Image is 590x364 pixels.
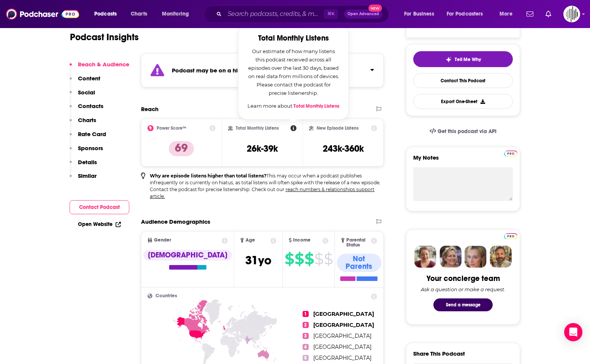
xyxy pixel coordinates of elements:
[465,246,487,268] img: Jules Profile
[433,298,493,311] button: Send a message
[157,126,186,131] h2: Power Score™
[414,246,436,268] img: Sydney Profile
[563,6,580,22] button: Show profile menu
[423,122,503,141] a: Get this podcast via API
[439,246,462,268] img: Barbara Profile
[564,323,582,341] div: Open Intercom Messenger
[141,53,384,87] section: Click to expand status details
[154,238,171,243] span: Gender
[78,75,100,82] p: Content
[303,355,309,361] span: 5
[143,250,232,260] div: [DEMOGRAPHIC_DATA]
[368,5,382,12] span: New
[413,154,513,167] label: My Notes
[70,144,103,158] button: Sponsors
[323,143,364,154] h3: 243k-360k
[404,9,434,19] span: For Business
[78,158,97,166] p: Details
[504,233,517,239] img: Podchaser Pro
[314,253,323,265] span: $
[155,293,177,298] span: Countries
[413,51,513,67] button: tell me why sparkleTell Me Why
[172,67,280,74] strong: Podcast may be on a hiatus or finished
[70,31,139,43] h1: Podcast Insights
[324,253,333,265] span: $
[313,355,371,361] span: [GEOGRAPHIC_DATA]
[504,149,517,157] a: Pro website
[427,274,500,283] div: Your concierge team
[141,105,159,113] h2: Reach
[490,246,512,268] img: Jon Profile
[70,89,95,103] button: Social
[225,8,324,20] input: Search podcasts, credits, & more...
[150,173,266,179] b: Why are episode listens higher than total listens?
[413,350,465,357] h3: Share This Podcast
[344,9,382,19] button: Open AdvancedNew
[542,8,554,20] a: Show notifications dropdown
[247,143,278,154] h3: 26k-39k
[131,9,147,19] span: Charts
[70,172,97,186] button: Similar
[70,61,129,75] button: Reach & Audience
[70,130,106,144] button: Rate Card
[94,9,117,19] span: Podcasts
[303,344,309,350] span: 4
[293,238,311,243] span: Income
[70,158,97,173] button: Details
[347,12,379,16] span: Open Advanced
[303,311,309,317] span: 1
[126,8,152,20] a: Charts
[89,8,127,20] button: open menu
[245,253,271,268] span: 31 yo
[70,200,129,214] button: Contact Podcast
[563,6,580,22] span: Logged in as gpg2
[313,344,371,350] span: [GEOGRAPHIC_DATA]
[442,8,494,20] button: open menu
[337,254,381,272] div: Not Parents
[150,173,384,200] p: This may occur when a podcast publishes infrequently or is currently on hiatus, as total listens ...
[399,8,444,20] button: open menu
[70,75,100,89] button: Content
[303,333,309,339] span: 3
[523,8,536,20] a: Show notifications dropdown
[78,172,97,179] p: Similar
[70,102,103,116] button: Contacts
[285,253,294,265] span: $
[317,126,358,131] h2: New Episode Listens
[295,253,304,265] span: $
[293,103,339,109] a: Total Monthly Listens
[447,9,483,19] span: For Podcasters
[504,232,517,239] a: Pro website
[324,9,338,19] span: ⌘ K
[305,253,314,265] span: $
[313,322,374,328] span: [GEOGRAPHIC_DATA]
[563,6,580,22] img: User Profile
[78,102,103,110] p: Contacts
[78,61,129,68] p: Reach & Audience
[6,7,79,21] img: Podchaser - Follow, Share and Rate Podcasts
[346,238,370,248] span: Parental Status
[247,34,339,42] h2: Total Monthly Listens
[78,130,106,138] p: Rate Card
[504,151,517,157] img: Podchaser Pro
[313,311,374,317] span: [GEOGRAPHIC_DATA]
[455,56,481,63] span: Tell Me Why
[247,47,339,97] p: Our estimate of how many listens this podcast received across all episodes over the last 30 days,...
[446,56,452,63] img: tell me why sparkle
[438,128,496,135] span: Get this podcast via API
[162,9,189,19] span: Monitoring
[313,333,371,339] span: [GEOGRAPHIC_DATA]
[413,73,513,88] a: Contact This Podcast
[413,94,513,109] button: Export One-Sheet
[169,141,194,156] p: 69
[70,116,96,130] button: Charts
[211,5,396,23] div: Search podcasts, credits, & more...
[141,218,210,225] h2: Audience Demographics
[421,286,505,292] div: Ask a question or make a request.
[500,9,512,19] span: More
[494,8,522,20] button: open menu
[78,89,95,96] p: Social
[157,8,199,20] button: open menu
[150,187,374,199] a: reach numbers & relationships support article.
